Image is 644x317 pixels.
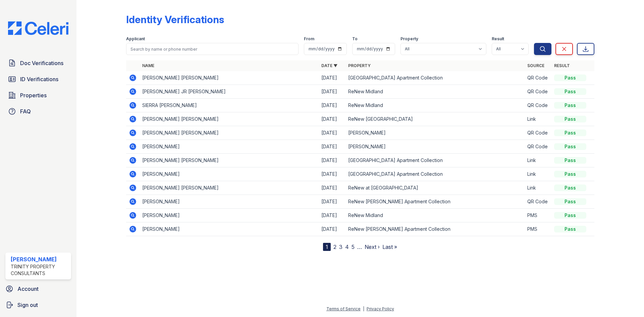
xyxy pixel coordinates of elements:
a: Sign out [3,298,74,312]
td: ReNew Midland [345,209,525,222]
a: Privacy Policy [367,306,394,311]
span: Doc Verifications [20,59,63,67]
a: Doc Verifications [5,56,71,70]
div: Pass [554,74,586,81]
td: [PERSON_NAME] [140,195,319,209]
td: ReNew Midland [345,85,525,99]
a: 5 [352,244,355,250]
td: [PERSON_NAME] [PERSON_NAME] [140,112,319,126]
a: Date ▼ [321,63,337,68]
div: Identity Verifications [126,13,224,25]
a: Property [348,63,371,68]
td: [PERSON_NAME] [PERSON_NAME] [140,181,319,195]
div: Pass [554,198,586,205]
td: [DATE] [319,140,345,154]
span: … [357,243,362,251]
td: [PERSON_NAME] [345,126,525,140]
div: Pass [554,116,586,122]
span: Account [17,285,39,293]
td: [PERSON_NAME] [140,222,319,236]
td: [PERSON_NAME] [PERSON_NAME] [140,154,319,167]
a: ID Verifications [5,72,71,86]
td: [DATE] [319,85,345,99]
a: Name [142,63,154,68]
td: [GEOGRAPHIC_DATA] Apartment Collection [345,167,525,181]
a: Last » [382,244,397,250]
label: To [352,36,358,42]
span: ID Verifications [20,75,58,83]
td: [DATE] [319,181,345,195]
td: [PERSON_NAME] [140,209,319,222]
div: Pass [554,157,586,164]
td: [PERSON_NAME] [PERSON_NAME] [140,126,319,140]
div: Pass [554,171,586,177]
td: ReNew [PERSON_NAME] Apartment Collection [345,222,525,236]
div: | [363,306,364,311]
a: Source [527,63,544,68]
div: Pass [554,102,586,109]
label: Result [492,36,504,42]
div: 1 [323,243,331,251]
a: 3 [339,244,342,250]
td: [DATE] [319,126,345,140]
div: [PERSON_NAME] [11,255,68,263]
label: Applicant [126,36,145,42]
td: ReNew Midland [345,99,525,112]
td: QR Code [525,85,551,99]
td: QR Code [525,71,551,85]
td: [PERSON_NAME] [140,140,319,154]
td: [PERSON_NAME] [345,140,525,154]
span: Sign out [17,301,38,309]
td: Link [525,112,551,126]
img: CE_Logo_Blue-a8612792a0a2168367f1c8372b55b34899dd931a85d93a1a3d3e32e68fde9ad4.png [3,21,74,35]
input: Search by name or phone number [126,43,299,55]
td: ReNew [PERSON_NAME] Apartment Collection [345,195,525,209]
td: Link [525,154,551,167]
td: [PERSON_NAME] JR [PERSON_NAME] [140,85,319,99]
a: Properties [5,89,71,102]
td: [DATE] [319,71,345,85]
td: [DATE] [319,195,345,209]
td: [PERSON_NAME] [140,167,319,181]
td: [DATE] [319,154,345,167]
td: PMS [525,222,551,236]
label: From [304,36,314,42]
td: [DATE] [319,167,345,181]
div: Pass [554,212,586,219]
td: QR Code [525,99,551,112]
td: ReNew [GEOGRAPHIC_DATA] [345,112,525,126]
td: QR Code [525,126,551,140]
td: Link [525,167,551,181]
a: 2 [333,244,336,250]
a: FAQ [5,105,71,118]
span: FAQ [20,107,31,115]
a: Next › [365,244,380,250]
a: 4 [345,244,349,250]
td: [DATE] [319,112,345,126]
td: QR Code [525,140,551,154]
td: ReNew at [GEOGRAPHIC_DATA] [345,181,525,195]
td: [DATE] [319,99,345,112]
td: [GEOGRAPHIC_DATA] Apartment Collection [345,154,525,167]
div: Pass [554,226,586,232]
label: Property [400,36,418,42]
div: Pass [554,129,586,136]
td: [PERSON_NAME] [PERSON_NAME] [140,71,319,85]
div: Pass [554,143,586,150]
div: Pass [554,184,586,191]
td: QR Code [525,195,551,209]
td: PMS [525,209,551,222]
div: Trinity Property Consultants [11,263,68,277]
td: Link [525,181,551,195]
td: [DATE] [319,209,345,222]
td: [GEOGRAPHIC_DATA] Apartment Collection [345,71,525,85]
span: Properties [20,91,47,99]
td: [DATE] [319,222,345,236]
td: SIERRA [PERSON_NAME] [140,99,319,112]
a: Account [3,282,74,296]
div: Pass [554,88,586,95]
a: Result [554,63,570,68]
a: Terms of Service [326,306,361,311]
